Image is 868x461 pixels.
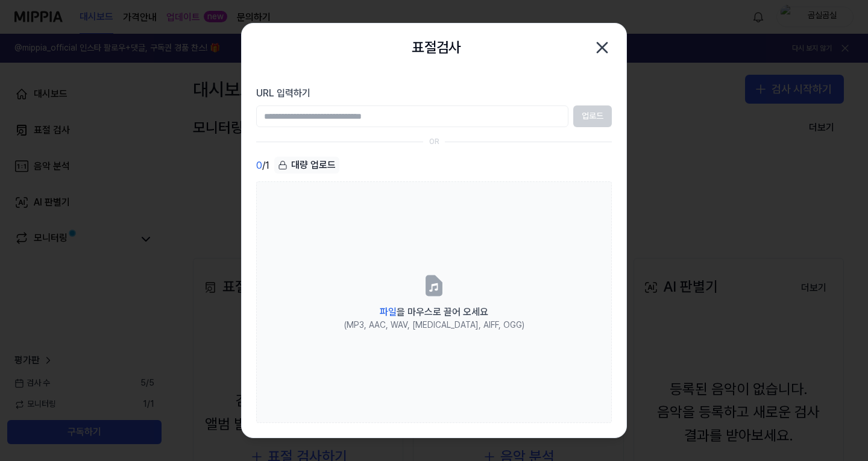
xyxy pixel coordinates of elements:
span: 을 마우스로 끌어 오세요 [380,306,488,318]
button: 대량 업로드 [274,157,339,174]
div: / 1 [256,157,269,174]
label: URL 입력하기 [256,86,612,101]
div: (MP3, AAC, WAV, [MEDICAL_DATA], AIFF, OGG) [344,319,524,331]
span: 파일 [380,306,397,318]
h2: 표절검사 [412,36,461,59]
div: OR [429,137,439,147]
span: 0 [256,158,262,173]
